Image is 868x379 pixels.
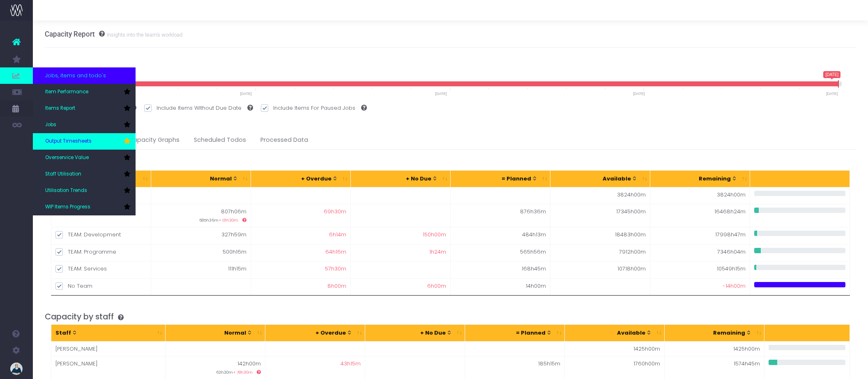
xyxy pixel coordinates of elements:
td: 484h13m [451,227,550,244]
a: WIP Items Progress [33,199,136,215]
span: [DATE] [825,92,839,96]
h4: Capacity per team [45,158,856,167]
th: Normal: activate to sort column ascending [151,171,251,187]
div: + Overdue [255,175,338,183]
th: + No Due: activate to sort column ascending [351,171,451,187]
span: 6h00m [427,282,446,290]
td: [PERSON_NAME] [51,341,166,356]
span: Jobs, items and todo's [45,72,106,80]
div: + Overdue [269,329,352,337]
td: 10718h00m [550,261,650,278]
span: 685h36m [199,217,246,223]
a: Overservice Value [33,150,136,166]
th: Remaining: activate to sort column ascending [650,171,750,187]
span: Staff Utilisation [45,171,81,178]
span: 64h16m [325,248,346,256]
label: Include Items For Paused Jobs [261,104,367,112]
div: Normal [170,329,253,337]
td: 876h36m [451,204,550,227]
span: 142h00m [237,360,261,368]
span: 8h00m [327,282,346,290]
span: + 78h30m [233,370,261,375]
th: Normal: activate to sort column ascending [166,325,265,341]
a: Capacity Graphs [129,131,180,150]
span: 63h30m [216,370,261,375]
span: [DATE] [632,92,646,96]
span: [DATE] [239,92,253,96]
th: + Overdue: activate to sort column ascending [251,171,351,187]
label: TEAM: Services [55,265,147,273]
td: 17345h00m [550,204,650,227]
span: 57h30m [325,265,346,273]
td: [PERSON_NAME] [51,356,166,379]
div: Remaining [654,175,737,183]
th: Available: activate to sort column ascending [550,171,650,187]
td: 16468h24m [650,204,750,227]
span: Overservice Value [45,154,89,162]
td: 185h15m [465,356,565,379]
td: -14h00m [650,278,750,296]
h3: Capacity Report [45,30,182,38]
label: TEAM: Development [55,231,147,239]
td: 10549h15m [650,261,750,278]
td: 3824h00m [650,187,750,204]
div: + No Due [369,329,452,337]
th: = Planned: activate to sort column ascending [451,171,550,187]
label: No Team [55,282,147,290]
span: 327h59m [221,231,246,239]
th: Staff: activate to sort column ascending [51,325,166,341]
span: 807h06m [221,208,246,216]
small: Insights into the team's workload [105,30,182,38]
th: + Overdue: activate to sort column ascending [265,325,365,341]
span: WIP Items Progress [45,203,90,211]
span: Utilisation Trends [45,187,87,194]
div: Available [569,329,652,337]
div: = Planned [469,329,552,337]
th: Available: activate to sort column ascending [565,325,665,341]
td: 1760h00m [565,356,665,379]
span: 150h00m [423,231,446,239]
td: 1425h00m [565,341,665,356]
span: 69h30m [324,208,346,216]
div: Normal [155,175,238,183]
a: Jobs [33,117,136,133]
a: Utilisation Trends [33,183,136,199]
a: Staff Utilisation [33,166,136,183]
h4: Capacity by staff [45,312,856,321]
div: Available [555,175,638,183]
span: Item Performance [45,88,88,96]
div: + No Due [355,175,438,183]
td: 18483h00m [550,227,650,244]
td: 14h00m [451,278,550,296]
span: [DATE] [434,92,448,96]
a: Scheduled Todos [194,131,246,150]
span: Items Report [45,105,75,112]
span: + 121h30m [219,217,246,223]
a: Item Performance [33,84,136,100]
td: 3824h00m [550,187,650,204]
td: 17998h47m [650,227,750,244]
span: 6h14m [329,231,346,239]
span: 43h15m [341,360,361,368]
div: = Planned [455,175,538,183]
th: Remaining: activate to sort column ascending [665,325,764,341]
th: = Planned: activate to sort column ascending [465,325,565,341]
span: 500h16m [223,248,246,256]
td: 168h45m [451,261,550,278]
span: 1h24m [429,248,446,256]
a: Processed Data [260,131,308,150]
td: 7346h04m [650,244,750,261]
th: + No Due: activate to sort column ascending [365,325,465,341]
span: 111h15m [228,265,246,273]
td: 7912h00m [550,244,650,261]
a: Output Timesheets [33,133,136,150]
label: Include Items Without Due Date [144,104,253,112]
td: 565h56m [451,244,550,261]
span: Jobs [45,121,56,129]
td: 1574h45m [665,356,764,379]
label: TEAM: Programme [55,248,147,256]
span: [DATE] [823,71,840,78]
span: Output Timesheets [45,138,92,145]
a: Items Report [33,100,136,117]
div: Remaining [669,329,752,337]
